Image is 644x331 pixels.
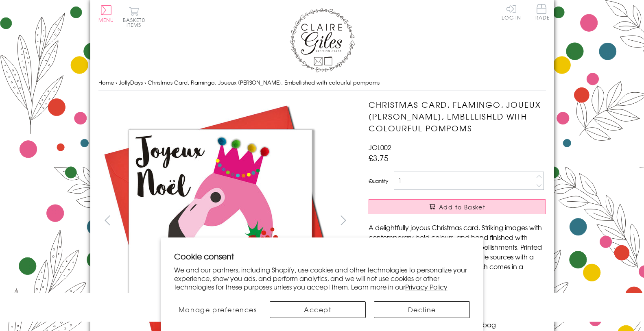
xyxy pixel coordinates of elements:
span: JOL002 [369,142,391,152]
button: Manage preferences [174,301,262,318]
span: £3.75 [369,152,389,163]
img: Claire Giles Greetings Cards [290,8,355,72]
button: prev [98,211,117,229]
span: Manage preferences [179,305,257,314]
h2: Cookie consent [174,250,470,262]
button: Menu [98,5,114,22]
button: Add to Basket [369,199,546,214]
span: › [144,78,146,86]
span: Christmas Card, Flamingo, Joueux [PERSON_NAME], Embellished with colourful pompoms [148,78,380,86]
p: We and our partners, including Shopify, use cookies and other technologies to personalize your ex... [174,266,470,291]
button: next [334,211,352,229]
nav: breadcrumbs [98,74,546,91]
a: Privacy Policy [405,282,448,292]
a: Home [98,78,114,86]
span: › [116,78,117,86]
p: A delightfully joyous Christmas card. Striking images with contemporary bold colours, and hand fi... [369,222,546,281]
label: Quantity [369,177,388,185]
span: 0 items [127,16,145,28]
button: Accept [270,301,366,318]
button: Basket0 items [123,7,145,27]
span: Add to Basket [439,203,485,211]
a: Log In [502,4,521,20]
button: Decline [374,301,470,318]
a: JollyDays [119,78,143,86]
a: Trade [533,4,550,22]
h1: Christmas Card, Flamingo, Joueux [PERSON_NAME], Embellished with colourful pompoms [369,99,546,134]
span: Menu [98,16,114,24]
span: Trade [533,4,550,20]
